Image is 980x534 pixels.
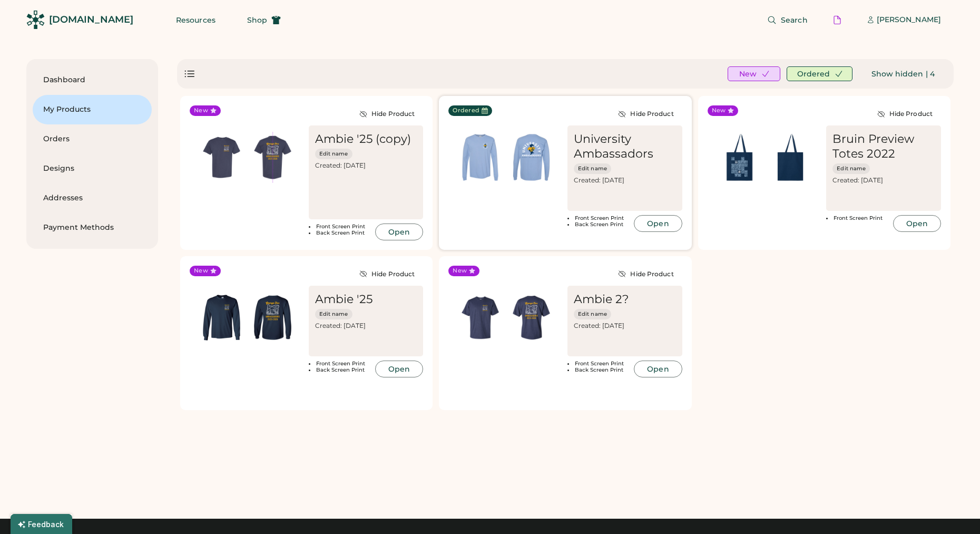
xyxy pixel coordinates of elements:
div: [DOMAIN_NAME] [49,13,133,26]
img: generate-image [196,132,247,183]
li: Front Screen Print [309,224,372,230]
button: Edit name [315,149,352,159]
button: Edit name [315,309,352,319]
img: generate-image [247,292,298,343]
div: New [194,267,208,275]
button: Shop [234,9,293,31]
img: Rendered Logo - Screens [26,11,45,29]
span: Shop [247,16,267,24]
div: Created: [DATE] [574,176,679,185]
div: Created: [DATE] [315,161,420,170]
img: generate-image [455,292,506,343]
div: Orders [43,134,141,144]
li: Back Screen Print [567,221,631,228]
div: Created: [DATE] [832,176,938,185]
button: Hide Product [869,105,941,122]
div: [PERSON_NAME] [877,15,941,25]
img: generate-image [714,132,765,183]
button: Hide Product [610,105,682,122]
div: New [194,106,208,115]
button: Edit name [574,309,611,319]
img: generate-image [247,132,298,183]
div: University Ambassadors [574,132,679,161]
div: Ordered [453,106,479,115]
div: My Products [43,104,141,115]
div: Created: [DATE] [315,322,420,330]
div: Created: [DATE] [574,322,679,330]
img: generate-image [506,292,557,343]
li: Back Screen Print [309,230,372,236]
img: generate-image [506,132,557,183]
span: Search [781,16,808,24]
div: Addresses [43,193,141,203]
li: Back Screen Print [567,367,631,373]
iframe: Front Chat [930,487,975,532]
button: Edit name [832,163,870,174]
div: New [712,106,726,115]
li: Front Screen Print [567,361,631,367]
div: Show list view [183,67,196,80]
img: generate-image [196,292,247,343]
button: Open [375,361,423,377]
li: Front Screen Print [567,215,631,221]
button: Open [634,361,682,377]
li: Front Screen Print [309,361,372,367]
div: Dashboard [43,75,141,85]
button: New [728,66,780,81]
img: generate-image [455,132,506,183]
div: Designs [43,163,141,174]
button: Last Order Date: [482,108,488,114]
li: Front Screen Print [826,215,889,221]
li: Back Screen Print [309,367,372,373]
img: generate-image [765,132,816,183]
button: Hide Product [351,105,423,122]
div: Bruin Preview Totes 2022 [832,132,938,161]
div: Ambie '25 [315,292,373,307]
button: Hide Product [610,266,682,283]
div: Payment Methods [43,222,141,233]
button: Show hidden | 4 [859,65,948,82]
button: Hide Product [351,266,423,283]
button: Edit name [574,163,611,174]
button: Open [893,215,941,232]
div: Ambie '25 (copy) [315,132,411,147]
div: Ambie 2? [574,292,629,307]
button: Resources [163,9,228,31]
button: Ordered [787,66,852,81]
button: Search [754,9,820,31]
button: Open [375,224,423,240]
button: Open [634,215,682,232]
div: New [453,267,467,275]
